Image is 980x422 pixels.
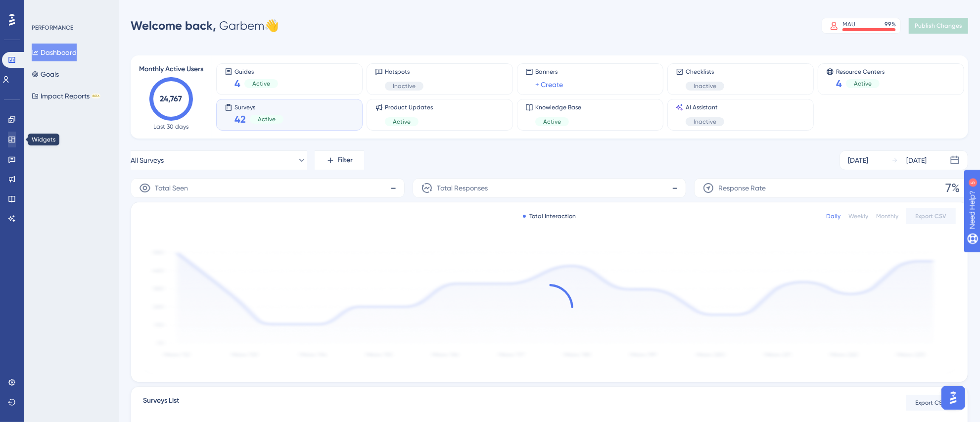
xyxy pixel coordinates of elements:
span: Active [252,80,270,88]
span: Active [393,118,411,126]
span: Publish Changes [915,22,962,30]
div: [DATE] [848,154,868,166]
span: Surveys List [143,395,179,411]
span: Banners [535,68,563,76]
span: Active [258,115,276,123]
span: Surveys [234,103,283,110]
div: 5 [69,5,72,13]
button: Dashboard [32,44,77,61]
span: - [672,180,678,196]
div: Daily [826,212,840,220]
button: Export CSV [906,395,956,411]
a: + Create [535,79,563,91]
text: 24,767 [160,94,183,103]
span: Checklists [686,68,724,76]
div: Total Interaction [523,212,576,220]
span: Inactive [694,82,716,90]
span: Total Responses [437,182,488,194]
button: Export CSV [906,208,956,224]
button: All Surveys [131,150,307,170]
button: Goals [32,65,59,83]
span: Monthly Active Users [139,63,203,75]
span: 4 [836,77,842,91]
span: Export CSV [916,212,947,220]
div: Garbem 👋 [131,18,279,34]
span: Inactive [393,82,416,90]
span: Guides [234,68,278,75]
div: PERFORMANCE [32,24,73,32]
div: Weekly [848,212,868,220]
span: Active [543,118,561,126]
span: Export CSV [916,399,947,407]
div: Monthly [876,212,898,220]
span: Resource Centers [836,68,885,75]
span: Knowledge Base [535,103,581,111]
span: All Surveys [131,154,164,166]
span: Hotspots [385,68,423,76]
span: 7% [945,180,960,196]
span: 4 [234,77,240,91]
span: - [390,180,396,196]
div: [DATE] [906,154,927,166]
span: Active [854,80,872,88]
span: Need Help? [23,2,62,14]
button: Filter [315,150,364,170]
button: Publish Changes [909,18,968,34]
span: 42 [234,112,246,126]
span: Inactive [694,118,716,126]
div: BETA [92,94,100,98]
span: Filter [338,154,353,166]
button: Impact ReportsBETA [32,87,100,105]
div: MAU [842,20,855,28]
span: Total Seen [155,182,188,194]
span: Last 30 days [154,123,189,131]
div: 99 % [885,20,896,28]
span: AI Assistant [686,103,724,111]
span: Welcome back, [131,18,216,33]
iframe: UserGuiding AI Assistant Launcher [938,383,968,413]
span: Product Updates [385,103,433,111]
span: Response Rate [718,182,766,194]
